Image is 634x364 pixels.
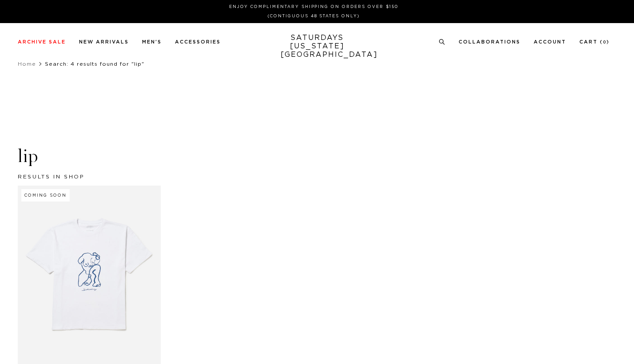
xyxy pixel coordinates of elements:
a: Collaborations [459,40,520,44]
p: (Contiguous 48 States Only) [21,13,606,20]
a: Cart (0) [579,40,610,44]
a: Archive Sale [18,40,66,44]
a: Men's [142,40,162,44]
h3: lip [18,145,616,168]
a: Accessories [175,40,221,44]
span: Search: 4 results found for "lip" [45,61,144,67]
p: Enjoy Complimentary Shipping on Orders Over $150 [21,4,606,10]
a: SATURDAYS[US_STATE][GEOGRAPHIC_DATA] [281,34,354,59]
small: 0 [603,40,606,44]
div: Coming Soon [21,189,70,202]
span: results in shop [18,174,85,179]
a: Account [534,40,566,44]
a: Home [18,61,36,67]
a: New Arrivals [79,40,129,44]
